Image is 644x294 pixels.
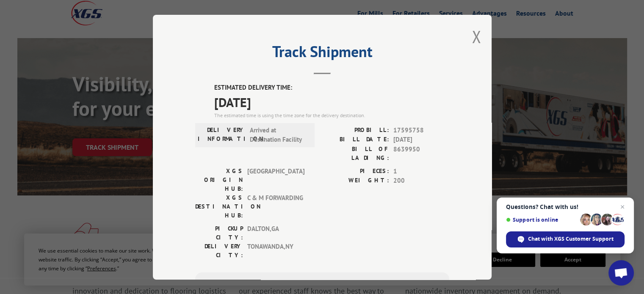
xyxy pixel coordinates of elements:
[393,144,449,162] span: 8639950
[247,193,304,220] span: C & M FORWARDING
[393,176,449,186] span: 200
[198,125,246,144] label: DELIVERY INFORMATION:
[322,125,389,135] label: PROBILL:
[247,224,304,242] span: DALTON , GA
[506,203,625,210] span: Questions? Chat with us!
[393,166,449,176] span: 1
[250,125,307,144] span: Arrived at Destination Facility
[214,111,449,119] div: The estimated time is using the time zone for the delivery destination.
[247,242,304,259] span: TONAWANDA , NY
[528,235,614,243] span: Chat with XGS Customer Support
[617,202,627,212] span: Close chat
[393,135,449,145] span: [DATE]
[195,193,243,220] label: XGS DESTINATION HUB:
[322,144,389,162] label: BILL OF LADING:
[608,260,634,286] div: Open chat
[214,83,449,93] label: ESTIMATED DELIVERY TIME:
[506,231,625,247] div: Chat with XGS Customer Support
[195,242,243,259] label: DELIVERY CITY:
[393,125,449,135] span: 17595758
[195,224,243,242] label: PICKUP CITY:
[195,166,243,193] label: XGS ORIGIN HUB:
[322,176,389,186] label: WEIGHT:
[322,166,389,176] label: PIECES:
[472,25,481,48] button: Close modal
[195,46,449,62] h2: Track Shipment
[506,217,577,223] span: Support is online
[322,135,389,145] label: BILL DATE:
[214,92,449,111] span: [DATE]
[247,166,304,193] span: [GEOGRAPHIC_DATA]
